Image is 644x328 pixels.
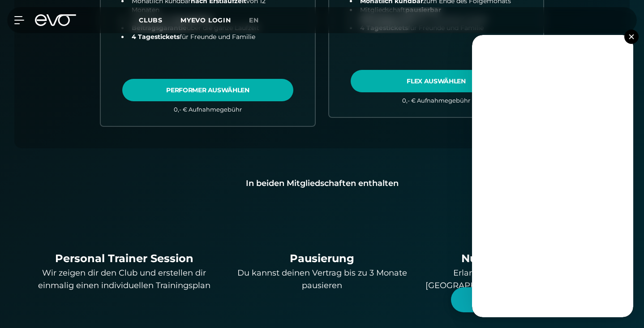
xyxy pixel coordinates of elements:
div: Wir zeigen dir den Club und erstellen dir einmalig einen individuellen Trainingsplan [29,267,219,292]
a: Clubs [139,16,180,24]
span: Clubs [139,16,163,24]
img: close.svg [629,34,634,39]
span: en [249,16,259,24]
button: Hallo Athlet! Was möchtest du tun? [451,287,626,312]
div: Nutze alle EVO Clubs [425,250,615,267]
div: Pausierung [227,250,417,267]
a: en [249,15,270,26]
div: In beiden Mitgliedschaften enthalten [29,177,615,190]
div: Du kannst deinen Vertrag bis zu 3 Monate pausieren [227,267,417,292]
div: Personal Trainer Session [29,250,219,267]
div: Erlange Zugang zu allen Clubs in [GEOGRAPHIC_DATA], [GEOGRAPHIC_DATA] & [GEOGRAPHIC_DATA] [425,267,615,304]
a: MYEVO LOGIN [180,16,231,24]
